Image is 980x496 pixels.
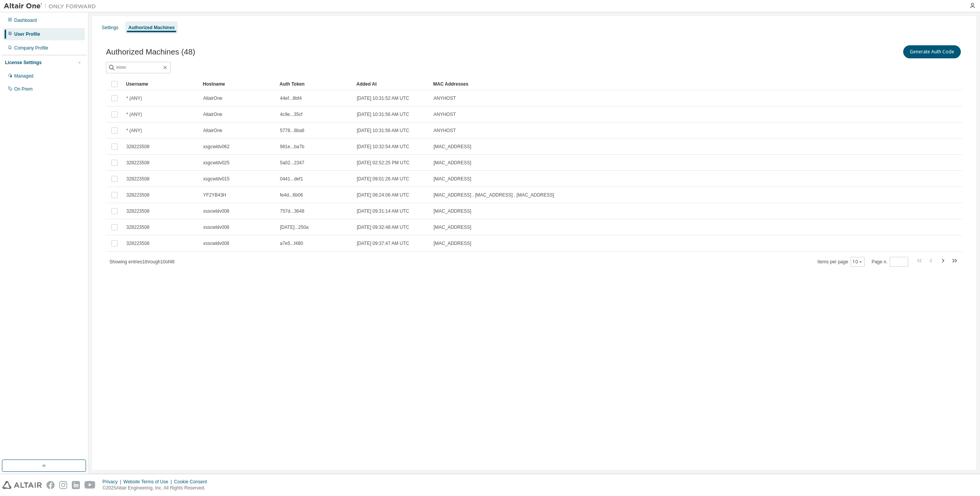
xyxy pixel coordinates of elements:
[280,95,302,101] span: 44ef...8bf4
[434,224,471,230] span: [MAC_ADDRESS]
[174,479,211,485] div: Cookie Consent
[84,481,96,489] img: youtube.svg
[357,144,409,150] span: [DATE] 10:32:54 AM UTC
[2,481,42,489] img: altair_logo.svg
[280,224,308,230] span: [DATE]...250a
[203,192,226,198] span: YF2YB43H
[5,60,41,66] div: License Settings
[203,160,230,166] span: xsgcwldv025
[203,78,273,90] div: Hostname
[357,111,409,117] span: [DATE] 10:31:56 AM UTC
[357,127,409,134] span: [DATE] 10:31:56 AM UTC
[126,144,149,150] span: 328223508
[14,73,33,79] div: Managed
[126,160,149,166] span: 328223508
[46,481,55,489] img: facebook.svg
[109,259,175,265] span: Showing entries 1 through 10 of 48
[203,127,222,134] span: AltairOne
[59,481,67,489] img: instagram.svg
[103,479,123,485] div: Privacy
[280,144,304,150] span: 981e...ba7b
[14,31,40,37] div: User Profile
[853,259,863,265] button: 10
[106,48,195,56] span: Authorized Machines (48)
[357,208,409,214] span: [DATE] 09:31:14 AM UTC
[434,111,456,117] span: ANYHOST
[434,95,456,101] span: ANYHOST
[126,224,149,230] span: 328223508
[126,208,149,214] span: 328223508
[203,224,229,230] span: xsscwldv008
[203,176,230,182] span: xsgcwldv015
[203,144,230,150] span: xsgcwldv062
[434,240,471,246] span: [MAC_ADDRESS]
[357,160,409,166] span: [DATE] 02:52:25 PM UTC
[357,176,409,182] span: [DATE] 09:01:26 AM UTC
[126,111,142,117] span: * (ANY)
[126,176,149,182] span: 328223508
[126,95,142,101] span: * (ANY)
[434,144,471,150] span: [MAC_ADDRESS]
[280,127,304,134] span: 5778...8ba8
[280,111,303,117] span: 4c9e...35cf
[203,208,229,214] span: xsscwldv008
[356,78,427,90] div: Added At
[126,192,149,198] span: 328223508
[14,86,33,92] div: On Prem
[14,45,48,51] div: Company Profile
[203,95,222,101] span: AltairOne
[903,45,961,58] button: Generate Auth Code
[280,176,303,182] span: 0441...def1
[103,485,212,491] p: © 2025 Altair Engineering, Inc. All Rights Reserved.
[434,127,456,134] span: ANYHOST
[123,479,174,485] div: Website Terms of Use
[126,240,149,246] span: 328223508
[72,481,80,489] img: linkedin.svg
[126,78,197,90] div: Username
[357,224,409,230] span: [DATE] 09:32:48 AM UTC
[433,78,882,90] div: MAC Addresses
[434,208,471,214] span: [MAC_ADDRESS]
[128,25,175,31] div: Authorized Machines
[280,240,303,246] span: a7e5...f480
[357,95,409,101] span: [DATE] 10:31:52 AM UTC
[280,192,303,198] span: fe4d...6b06
[818,257,865,267] span: Items per page
[280,78,350,90] div: Auth Token
[203,240,229,246] span: xsscwldv008
[14,17,37,23] div: Dashboard
[357,192,409,198] span: [DATE] 08:24:06 AM UTC
[434,160,471,166] span: [MAC_ADDRESS]
[102,25,118,31] div: Settings
[126,127,142,134] span: * (ANY)
[434,192,554,198] span: [MAC_ADDRESS] , [MAC_ADDRESS] , [MAC_ADDRESS]
[357,240,409,246] span: [DATE] 09:37:47 AM UTC
[872,257,908,267] span: Page n.
[4,2,100,10] img: Altair One
[203,111,222,117] span: AltairOne
[434,176,471,182] span: [MAC_ADDRESS]
[280,160,304,166] span: 5a02...2347
[280,208,304,214] span: 757d...3648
